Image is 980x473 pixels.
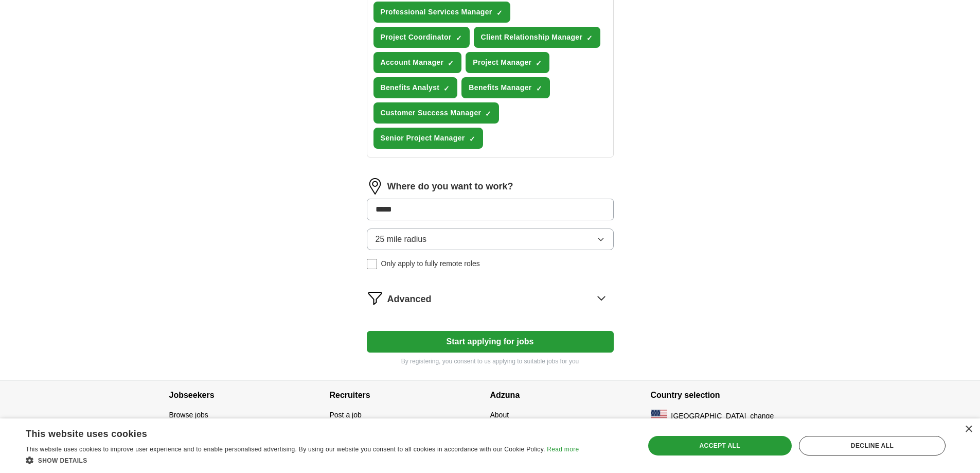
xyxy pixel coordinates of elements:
p: By registering, you consent to us applying to suitable jobs for you [367,357,614,366]
span: ✓ [536,59,542,67]
div: Decline all [799,436,946,456]
span: Show details [38,457,87,464]
button: Project Coordinator✓ [373,27,470,48]
span: Benefits Manager [469,82,531,93]
span: ✓ [469,135,475,143]
span: Benefits Analyst [381,82,440,93]
button: Account Manager✓ [373,52,462,73]
span: ✓ [448,59,454,67]
span: ✓ [456,34,462,42]
button: Client Relationship Manager✓ [474,27,601,48]
span: ✓ [443,84,450,93]
button: Start applying for jobs [367,331,614,353]
label: Where do you want to work? [387,180,513,194]
img: location.png [367,178,383,195]
a: Read more, opens a new window [547,446,579,453]
a: Post a job [330,411,362,419]
span: Account Manager [381,57,444,68]
input: Only apply to fully remote roles [367,259,377,269]
h4: Country selection [651,381,811,410]
div: Close [965,426,972,433]
span: [GEOGRAPHIC_DATA] [671,411,746,422]
a: About [490,411,509,419]
a: Browse jobs [169,411,208,419]
div: Show details [26,455,579,465]
span: ✓ [485,110,491,118]
button: Project Manager✓ [466,52,549,73]
span: 25 mile radius [376,233,427,246]
button: Customer Success Manager✓ [373,102,500,124]
span: Project Coordinator [381,32,452,43]
button: 25 mile radius [367,229,614,250]
img: US flag [651,410,667,422]
button: Professional Services Manager✓ [373,2,510,23]
span: This website uses cookies to improve user experience and to enable personalised advertising. By u... [26,446,545,453]
span: ✓ [496,9,503,17]
img: filter [367,290,383,306]
button: Benefits Manager✓ [461,77,549,98]
div: This website uses cookies [26,425,553,440]
span: Advanced [387,292,432,306]
button: Benefits Analyst✓ [373,77,458,98]
div: Accept all [648,436,792,456]
button: Senior Project Manager✓ [373,128,483,149]
span: Professional Services Manager [381,7,492,17]
span: Senior Project Manager [381,133,465,144]
span: Project Manager [473,57,531,68]
button: change [750,411,774,422]
span: ✓ [536,84,542,93]
span: Only apply to fully remote roles [381,258,480,269]
span: Customer Success Manager [381,108,482,118]
span: Client Relationship Manager [481,32,583,43]
span: ✓ [586,34,593,42]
